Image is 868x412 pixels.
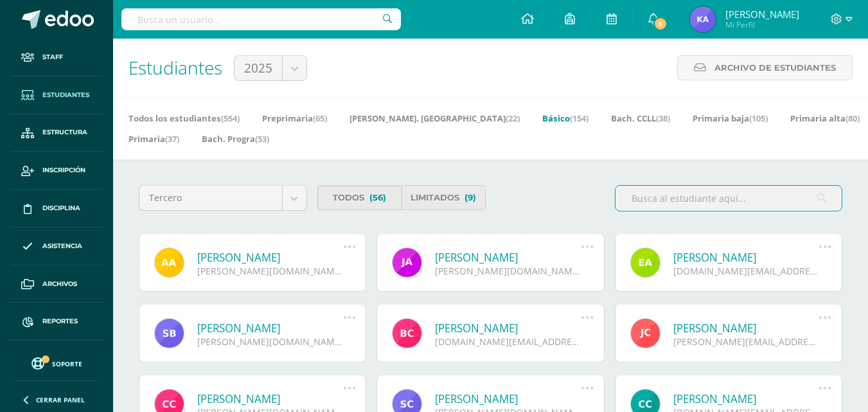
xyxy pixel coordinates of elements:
a: [PERSON_NAME] [673,250,819,265]
span: (38) [656,112,670,124]
div: [DOMAIN_NAME][EMAIL_ADDRESS][DOMAIN_NAME] [673,265,819,277]
span: (154) [570,112,589,124]
a: Todos(56) [317,185,402,210]
a: Disciplina [10,190,103,228]
span: (9) [465,186,476,210]
span: (65) [313,112,327,124]
span: [PERSON_NAME] [725,8,799,21]
a: Limitados(9) [402,185,486,210]
input: Busca al estudiante aquí... [616,186,842,211]
span: Archivo de Estudiantes [714,56,836,80]
span: Asistencia [42,241,82,251]
a: Primaria(37) [128,129,179,149]
a: [PERSON_NAME] [435,391,581,406]
a: Bach. CCLL(38) [611,108,670,129]
a: Estructura [10,114,103,152]
span: Tercero [149,186,272,210]
a: 2025 [235,56,306,80]
a: Inscripción [10,152,103,190]
a: [PERSON_NAME] [197,391,343,406]
div: [DOMAIN_NAME][EMAIL_ADDRESS][DOMAIN_NAME] [435,336,581,348]
div: [PERSON_NAME][DOMAIN_NAME][EMAIL_ADDRESS][DOMAIN_NAME] [197,265,343,277]
span: Cerrar panel [36,395,85,404]
a: [PERSON_NAME] [435,250,581,265]
a: Estudiantes [10,76,103,114]
div: [PERSON_NAME][DOMAIN_NAME][EMAIL_ADDRESS][DOMAIN_NAME] [435,265,581,277]
a: Tercero [139,186,306,210]
a: Reportes [10,303,103,341]
a: [PERSON_NAME] [435,321,581,336]
img: 519d614acbf891c95c6aaddab0d90d84.png [690,6,716,32]
a: [PERSON_NAME] [197,250,343,265]
div: [PERSON_NAME][DOMAIN_NAME][EMAIL_ADDRESS][DOMAIN_NAME] [197,336,343,348]
a: [PERSON_NAME] [673,391,819,406]
span: (53) [255,133,269,145]
span: (554) [221,112,240,124]
a: Archivos [10,265,103,303]
a: Bach. Progra(53) [202,129,269,149]
input: Busca un usuario... [121,8,401,30]
span: Estructura [42,127,87,138]
span: Soporte [52,359,82,368]
a: Primaria baja(105) [693,108,768,129]
a: [PERSON_NAME] [197,321,343,336]
span: Estudiantes [128,55,222,80]
a: Archivo de Estudiantes [677,55,853,80]
a: Primaria alta(80) [790,108,860,129]
span: Staff [42,52,63,62]
span: 5 [653,17,668,31]
span: Mi Perfil [725,19,799,30]
span: (37) [165,133,179,145]
span: Disciplina [42,203,80,213]
a: Preprimaria(65) [262,108,327,129]
span: Reportes [42,316,78,327]
span: 2025 [244,56,272,80]
a: Básico(154) [542,108,589,129]
a: Staff [10,39,103,76]
a: [PERSON_NAME] [673,321,819,336]
span: Estudiantes [42,90,89,100]
span: Archivos [42,279,77,289]
span: (22) [506,112,520,124]
a: Soporte [15,354,98,372]
span: (105) [749,112,768,124]
div: [PERSON_NAME][EMAIL_ADDRESS][DOMAIN_NAME] [673,336,819,348]
span: (80) [846,112,860,124]
span: (56) [369,186,386,210]
a: Asistencia [10,228,103,265]
a: Todos los estudiantes(554) [128,108,240,129]
a: [PERSON_NAME]. [GEOGRAPHIC_DATA](22) [350,108,520,129]
span: Inscripción [42,165,85,175]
